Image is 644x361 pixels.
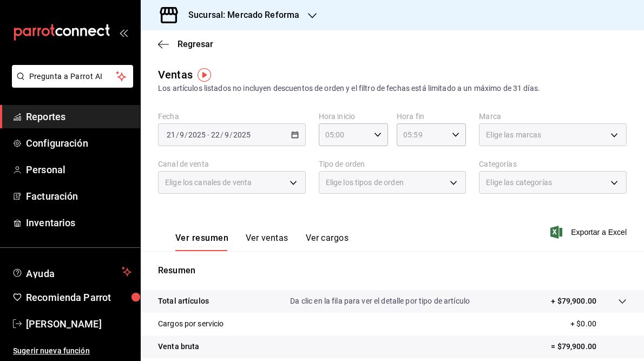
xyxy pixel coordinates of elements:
a: Pregunta a Parrot AI [8,78,133,90]
input: -- [179,130,185,139]
p: Da clic en la fila para ver el detalle por tipo de artículo [290,296,470,307]
span: Recomienda Parrot [26,290,132,305]
label: Hora fin [397,113,466,120]
label: Hora inicio [319,113,388,120]
span: Regresar [178,39,213,49]
div: navigation tabs [175,233,349,251]
input: -- [224,130,229,139]
button: Ver cargos [306,233,349,251]
h3: Sucursal: Mercado Reforma [180,9,299,22]
button: open_drawer_menu [119,28,128,37]
span: / [176,130,179,139]
span: Reportes [26,109,132,124]
span: Elige los tipos de orden [326,177,404,188]
p: = $79,900.00 [551,341,627,352]
span: / [220,130,224,139]
span: / [229,130,233,139]
button: Regresar [158,39,213,49]
p: Venta bruta [158,341,199,352]
button: Ver resumen [175,233,228,251]
p: + $0.00 [570,318,627,330]
input: ---- [188,130,206,139]
span: Inventarios [26,215,132,230]
span: / [185,130,188,139]
span: Elige los canales de venta [165,177,252,188]
span: [PERSON_NAME] [26,317,132,331]
input: -- [166,130,176,139]
span: Personal [26,162,132,177]
span: Elige las marcas [486,129,541,140]
p: + $79,900.00 [551,296,596,307]
span: Configuración [26,136,132,150]
span: Elige las categorías [486,177,552,188]
label: Categorías [479,160,627,168]
span: - [207,130,209,139]
input: ---- [233,130,251,139]
label: Fecha [158,113,306,120]
button: Pregunta a Parrot AI [12,65,133,88]
div: Los artículos listados no incluyen descuentos de orden y el filtro de fechas está limitado a un m... [158,83,627,94]
label: Tipo de orden [319,160,466,168]
label: Marca [479,113,627,120]
span: Sugerir nueva función [13,345,132,357]
input: -- [211,130,220,139]
img: Tooltip marker [198,68,211,82]
p: Cargos por servicio [158,318,224,330]
span: Pregunta a Parrot AI [29,71,116,82]
span: Ayuda [26,265,117,278]
button: Ver ventas [246,233,288,251]
div: Ventas [158,67,193,83]
span: Facturación [26,189,132,204]
p: Resumen [158,264,627,277]
label: Canal de venta [158,160,306,168]
button: Exportar a Excel [553,226,627,239]
p: Total artículos [158,296,209,307]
